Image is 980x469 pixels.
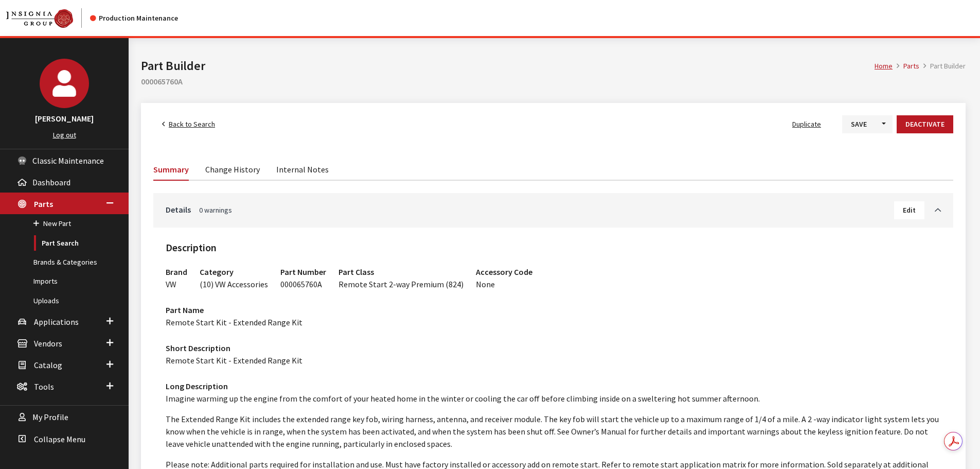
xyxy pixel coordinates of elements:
[166,380,941,392] h3: Long Description
[6,9,73,28] img: Catalog Maintenance
[903,205,916,215] span: Edit
[141,75,966,88] h2: 000065760A
[166,342,941,354] h3: Short Description
[200,279,268,289] span: (10) VW Accessories
[205,158,260,180] a: Change History
[32,412,68,423] span: My Profile
[280,279,322,289] span: 000065760A
[166,203,894,216] a: Details0 warnings
[10,112,118,125] h3: [PERSON_NAME]
[153,158,189,181] a: Summary
[166,392,941,405] p: Imagine warming up the engine from the comfort of your heated home in the winter or cooling the c...
[34,199,53,209] span: Parts
[32,177,70,187] span: Dashboard
[34,381,54,392] span: Tools
[338,266,464,278] h3: Part Class
[792,119,821,129] span: Duplicate
[166,240,941,255] h2: Description
[34,360,62,370] span: Catalog
[166,279,176,289] span: VW
[34,317,79,327] span: Applications
[6,8,90,28] a: Insignia Group logo
[166,304,941,316] h3: Part Name
[141,57,875,75] h1: Part Builder
[893,61,919,72] li: Parts
[32,155,104,166] span: Classic Maintenance
[783,115,830,133] button: Duplicate
[875,61,893,71] a: Home
[166,413,941,450] p: The Extended Range Kit includes the extended range key fob, wiring harness, antenna, and receiver...
[476,266,532,278] h3: Accessory Code
[40,59,89,108] img: Cheyenne Dorton
[169,119,215,129] span: Back to Search
[166,317,302,327] span: Remote Start Kit - Extended Range Kit
[166,266,187,278] h3: Brand
[919,61,966,72] li: Part Builder
[153,115,224,133] a: Back to Search
[280,266,326,278] h3: Part Number
[894,201,924,219] button: Edit Details
[166,355,302,366] span: Remote Start Kit - Extended Range Kit
[476,279,495,289] span: None
[842,115,876,133] button: Save
[897,115,953,133] button: Deactivate
[924,203,941,216] a: Toggle Accordion
[199,205,232,215] span: 0 warnings
[200,266,268,278] h3: Category
[276,158,329,180] a: Internal Notes
[338,279,464,289] span: Remote Start 2-way Premium (824)
[53,130,76,140] a: Log out
[90,13,178,24] div: Production Maintenance
[34,434,85,444] span: Collapse Menu
[34,338,62,349] span: Vendors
